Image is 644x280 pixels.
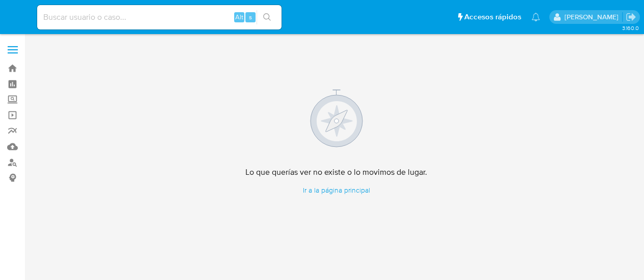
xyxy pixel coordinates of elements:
[235,12,243,22] span: Alt
[245,185,427,195] a: Ir a la página principal
[531,13,540,21] a: Notificaciones
[37,11,282,24] input: Buscar usuario o caso...
[464,12,521,22] span: Accesos rápidos
[565,12,622,22] p: alicia.aldreteperez@mercadolibre.com.mx
[249,12,252,22] span: s
[245,167,427,177] h4: Lo que querías ver no existe o lo movimos de lugar.
[257,10,277,24] button: search-icon
[626,12,636,22] a: Salir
